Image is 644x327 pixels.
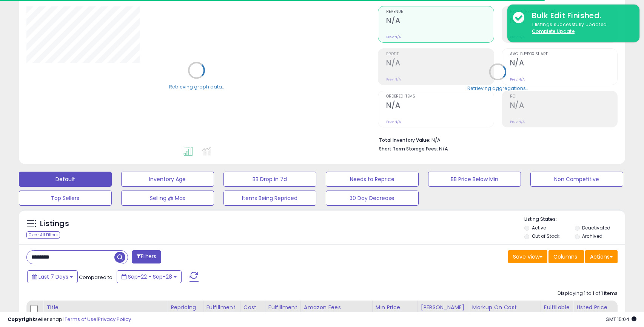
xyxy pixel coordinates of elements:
[19,172,112,187] button: Default
[526,21,634,35] div: 1 listings successfully updated.
[128,273,172,281] span: Sep-22 - Sep-28
[268,304,297,319] div: Fulfillment Cost
[544,304,570,319] div: Fulfillable Quantity
[582,225,610,231] label: Deactivated
[532,28,575,34] u: Complete Update
[585,250,618,263] button: Actions
[8,316,35,323] strong: Copyright
[19,191,112,206] button: Top Sellers
[79,274,114,281] span: Compared to:
[121,191,214,206] button: Selling @ Max
[117,270,182,283] button: Sep-22 - Sep-28
[243,304,262,312] div: Cost
[524,216,625,223] p: Listing States:
[508,250,547,263] button: Save View
[526,10,634,21] div: Bulk Edit Finished.
[223,172,316,187] button: BB Drop in 7d
[46,304,164,312] div: Title
[553,253,577,260] span: Columns
[421,304,466,312] div: [PERSON_NAME]
[548,250,584,263] button: Columns
[304,304,369,312] div: Amazon Fees
[206,304,237,312] div: Fulfillment
[169,83,224,90] div: Retrieving graph data..
[576,304,642,312] div: Listed Price
[532,233,559,239] label: Out of Stock
[326,172,419,187] button: Needs to Reprice
[428,172,521,187] button: BB Price Below Min
[582,233,602,239] label: Archived
[132,250,161,263] button: Filters
[121,172,214,187] button: Inventory Age
[472,304,538,312] div: Markup on Cost
[326,191,419,206] button: 30 Day Decrease
[26,231,60,239] div: Clear All Filters
[530,172,623,187] button: Non Competitive
[532,225,546,231] label: Active
[223,191,316,206] button: Items Being Repriced
[27,270,78,283] button: Last 7 Days
[40,219,69,229] h5: Listings
[39,273,68,281] span: Last 7 Days
[558,290,618,297] div: Displaying 1 to 1 of 1 items
[605,316,636,323] span: 2025-10-6 15:04 GMT
[467,85,528,91] div: Retrieving aggregations..
[98,316,131,323] a: Privacy Policy
[65,316,97,323] a: Terms of Use
[376,304,414,312] div: Min Price
[8,316,131,323] div: seller snap | |
[171,304,200,312] div: Repricing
